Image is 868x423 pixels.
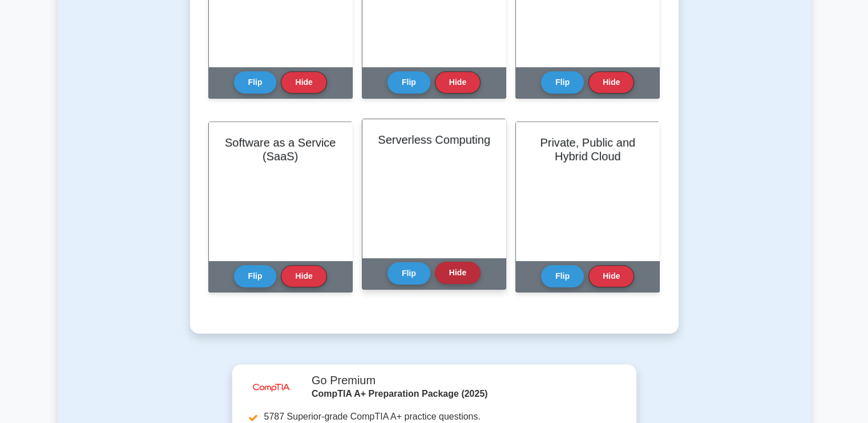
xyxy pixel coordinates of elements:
button: Flip [541,265,584,287]
button: Flip [234,71,277,93]
button: Hide [588,265,634,287]
button: Flip [387,262,430,284]
button: Hide [435,71,481,93]
button: Flip [234,265,277,287]
button: Hide [435,262,481,284]
button: Hide [281,265,326,287]
button: Flip [387,71,430,93]
h2: Serverless Computing [376,133,492,147]
h2: Software as a Service (SaaS) [223,136,338,163]
button: Hide [281,71,326,93]
button: Flip [541,71,584,93]
button: Hide [588,71,634,93]
h2: Private, Public and Hybrid Cloud [530,136,645,163]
